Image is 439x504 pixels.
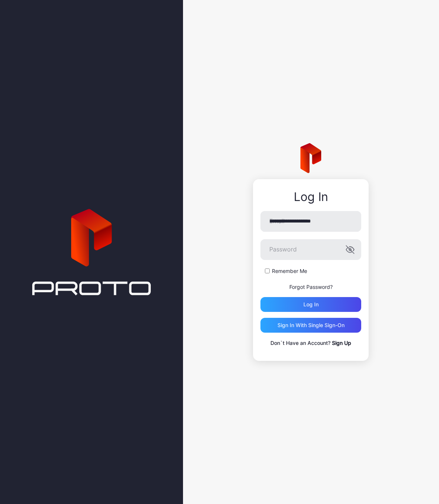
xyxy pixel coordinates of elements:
button: Sign in With Single Sign-On [260,318,361,333]
p: Don`t Have an Account? [260,339,361,347]
input: Password [260,239,361,260]
div: Log in [303,302,319,307]
label: Remember Me [272,267,307,275]
a: Sign Up [332,340,351,346]
div: Sign in With Single Sign-On [277,322,345,328]
div: Log In [260,190,361,204]
a: Forgot Password? [289,284,333,290]
input: Email [260,211,361,232]
button: Password [346,245,355,254]
button: Log in [260,297,361,312]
